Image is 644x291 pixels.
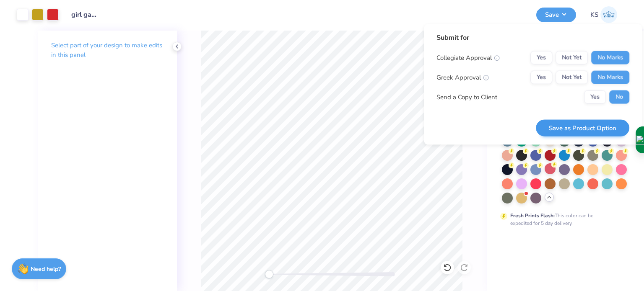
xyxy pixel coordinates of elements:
[65,6,106,23] input: Untitled Design
[600,6,617,23] img: Karun Salgotra
[587,6,621,23] a: KS
[265,270,273,278] div: Accessibility label
[510,212,555,219] strong: Fresh Prints Flash:
[436,92,497,102] div: Send a Copy to Client
[436,72,489,82] div: Greek Approval
[530,71,552,84] button: Yes
[591,71,629,84] button: No Marks
[31,265,61,273] strong: Need help?
[51,41,164,60] p: Select part of your design to make edits in this panel
[584,90,606,104] button: Yes
[590,10,598,20] span: KS
[556,71,588,84] button: Not Yet
[436,33,629,43] div: Submit for
[591,51,629,64] button: No Marks
[436,53,500,62] div: Collegiate Approval
[510,212,613,227] div: This color can be expedited for 5 day delivery.
[536,119,629,136] button: Save as Product Option
[530,51,552,64] button: Yes
[556,51,588,64] button: Not Yet
[536,8,576,22] button: Save
[609,90,629,104] button: No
